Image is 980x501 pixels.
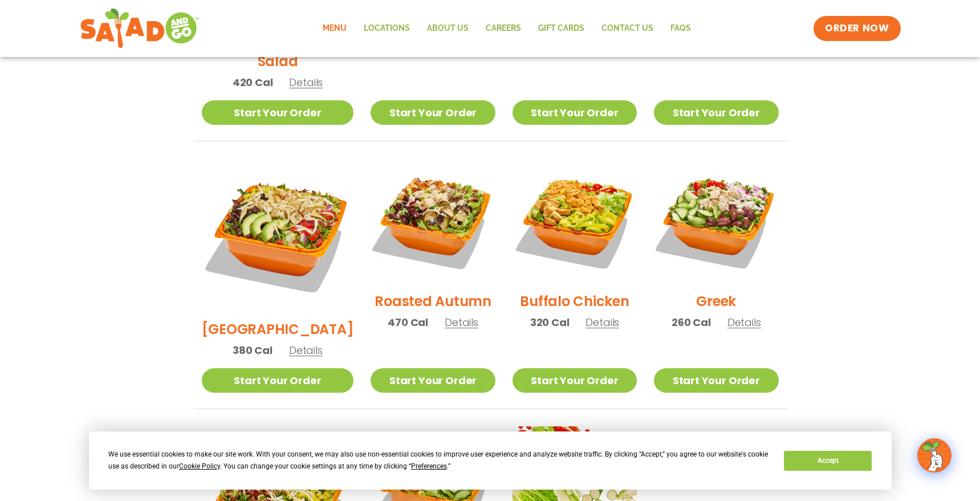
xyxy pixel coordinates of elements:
[375,291,491,311] h2: Roasted Autumn
[355,15,418,42] a: Locations
[202,100,354,125] a: Start Your Order
[202,158,354,311] img: Product photo for BBQ Ranch Salad
[530,15,593,42] a: GIFT CARDS
[513,368,637,393] a: Start Your Order
[825,22,889,35] span: ORDER NOW
[371,368,495,393] a: Start Your Order
[918,439,950,471] img: wpChatIcon
[202,319,354,339] h2: [GEOGRAPHIC_DATA]
[371,158,495,283] img: Product photo for Roasted Autumn Salad
[233,75,273,90] span: 420 Cal
[289,343,323,357] span: Details
[513,158,637,283] img: Product photo for Buffalo Chicken Salad
[80,6,200,51] img: new-SAG-logo-768×292
[784,451,872,471] button: Accept
[388,315,428,330] span: 470 Cal
[530,315,570,330] span: 320 Cal
[411,462,447,470] span: Preferences
[513,100,637,125] a: Start Your Order
[418,15,477,42] a: About Us
[593,15,662,42] a: Contact Us
[672,315,711,330] span: 260 Cal
[727,315,761,329] span: Details
[314,15,355,42] a: Menu
[814,16,900,41] a: ORDER NOW
[477,15,530,42] a: Careers
[289,75,323,89] span: Details
[654,368,778,393] a: Start Your Order
[585,315,619,329] span: Details
[314,15,700,42] nav: Menu
[371,100,495,125] a: Start Your Order
[696,291,736,311] h2: Greek
[233,343,273,358] span: 380 Cal
[654,158,778,283] img: Product photo for Greek Salad
[108,449,770,473] div: We use essential cookies to make our site work. With your consent, we may also use non-essential ...
[202,368,354,393] a: Start Your Order
[662,15,700,42] a: FAQs
[654,100,778,125] a: Start Your Order
[445,315,478,329] span: Details
[89,431,892,490] div: Cookie Consent Prompt
[520,291,629,311] h2: Buffalo Chicken
[179,462,220,470] span: Cookie Policy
